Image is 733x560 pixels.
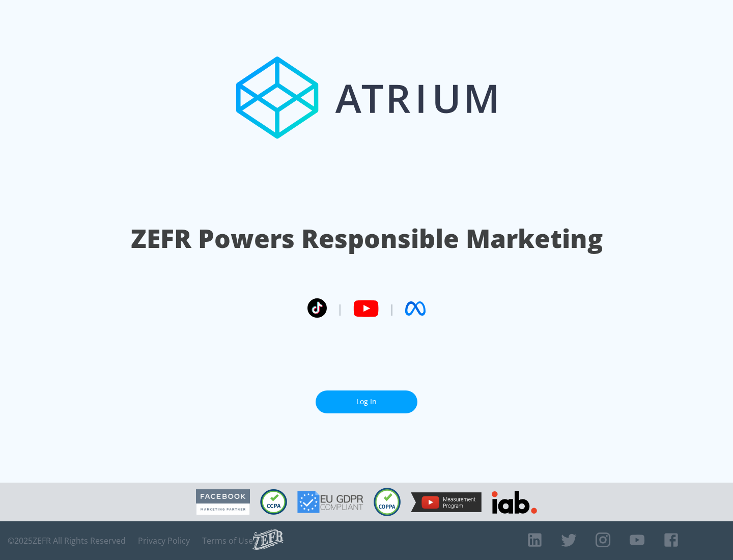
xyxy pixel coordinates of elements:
img: YouTube Measurement Program [411,492,482,512]
img: CCPA Compliant [260,489,287,515]
span: | [389,301,395,316]
a: Log In [316,390,417,413]
a: Privacy Policy [138,536,190,546]
img: IAB [492,491,537,514]
h1: ZEFR Powers Responsible Marketing [131,221,603,256]
a: Terms of Use [202,536,253,546]
img: COPPA Compliant [374,488,401,516]
span: | [337,301,343,316]
img: GDPR Compliant [297,491,363,513]
span: © 2025 ZEFR All Rights Reserved [8,536,126,546]
img: Facebook Marketing Partner [196,489,250,515]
